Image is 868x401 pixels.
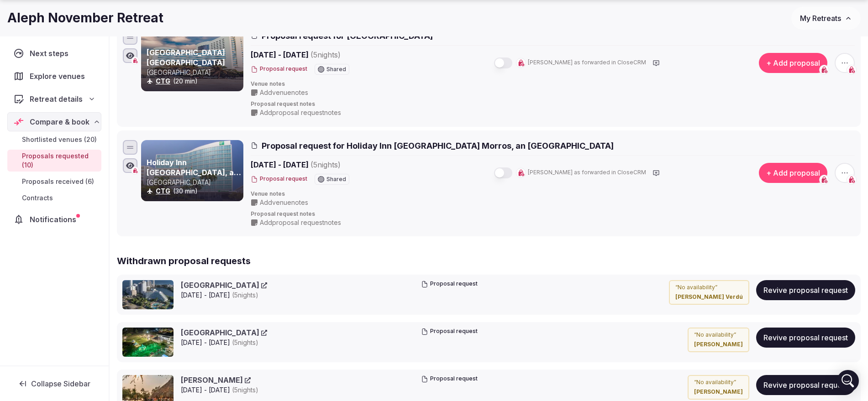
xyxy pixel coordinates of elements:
[251,65,307,73] button: Proposal request
[837,370,859,392] div: Open Intercom Messenger
[310,50,341,59] span: ( 5 night s )
[251,100,855,108] span: Proposal request notes
[30,71,89,82] span: Explore venues
[528,59,646,67] span: [PERSON_NAME] as forwarded in CloseCRM
[421,328,478,335] button: Proposal request
[791,7,861,30] button: My Retreats
[694,331,743,339] p: “ No availability ”
[421,280,478,288] button: Proposal request
[251,175,307,183] button: Proposal request
[156,187,170,195] a: CTG
[30,116,89,127] span: Compare & book
[756,328,855,348] button: Revive proposal request
[181,385,258,395] span: [DATE] - [DATE]
[260,108,341,117] span: Add proposal request notes
[260,88,308,97] span: Add venue notes
[310,160,341,169] span: ( 5 night s )
[22,193,53,203] span: Contracts
[759,53,827,73] button: + Add proposal
[7,175,101,188] a: Proposals received (6)
[7,150,101,172] a: Proposals requested (10)
[232,386,258,394] span: ( 5 night s )
[156,77,170,86] button: CTG
[260,218,341,227] span: Add proposal request notes
[147,158,241,187] a: Holiday Inn [GEOGRAPHIC_DATA], an [GEOGRAPHIC_DATA]
[251,210,855,218] span: Proposal request notes
[117,255,861,267] h2: Withdrawn proposal requests
[251,80,855,88] span: Venue notes
[421,375,478,383] button: Proposal request
[147,187,242,196] div: (30 min)
[181,375,251,385] a: [PERSON_NAME]
[759,163,827,183] button: + Add proposal
[181,280,267,290] a: [GEOGRAPHIC_DATA]
[326,67,346,72] span: Shared
[181,291,267,300] span: [DATE] - [DATE]
[147,178,242,187] p: [GEOGRAPHIC_DATA]
[232,339,258,346] span: ( 5 night s )
[7,67,101,86] a: Explore venues
[22,177,94,186] span: Proposals received (6)
[30,214,80,225] span: Notifications
[31,379,90,388] span: Collapse Sidebar
[326,177,346,182] span: Shared
[7,133,101,146] a: Shortlisted venues (20)
[694,341,743,349] cite: [PERSON_NAME]
[181,328,267,338] a: [GEOGRAPHIC_DATA]
[22,151,98,170] span: Proposals requested (10)
[260,198,308,207] span: Add venue notes
[181,338,267,347] span: [DATE] - [DATE]
[800,14,841,23] span: My Retreats
[156,187,170,196] button: CTG
[675,293,743,301] cite: [PERSON_NAME] Verdú
[528,169,646,177] span: [PERSON_NAME] as forwarded in CloseCRM
[30,48,72,59] span: Next steps
[694,379,743,386] p: “ No availability ”
[675,284,743,292] p: “ No availability ”
[262,140,614,151] span: Proposal request for Holiday Inn [GEOGRAPHIC_DATA] Morros, an [GEOGRAPHIC_DATA]
[756,280,855,300] button: Revive proposal request
[122,280,174,309] img: Hilton Cartagena Hotel cover photo
[232,291,258,299] span: ( 5 night s )
[7,44,101,63] a: Next steps
[251,159,411,170] span: [DATE] - [DATE]
[7,192,101,204] a: Contracts
[7,9,163,27] h1: Aleph November Retreat
[147,68,242,77] p: [GEOGRAPHIC_DATA]
[156,77,170,85] a: CTG
[251,49,411,60] span: [DATE] - [DATE]
[122,328,174,357] img: Hotel Lagoon Llanogrande cover photo
[694,388,743,396] cite: [PERSON_NAME]
[147,48,225,67] a: [GEOGRAPHIC_DATA] [GEOGRAPHIC_DATA]
[7,374,101,394] button: Collapse Sidebar
[30,94,83,104] span: Retreat details
[251,190,855,198] span: Venue notes
[147,77,242,86] div: (20 min)
[7,210,101,229] a: Notifications
[22,135,97,144] span: Shortlisted venues (20)
[756,375,855,395] button: Revive proposal request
